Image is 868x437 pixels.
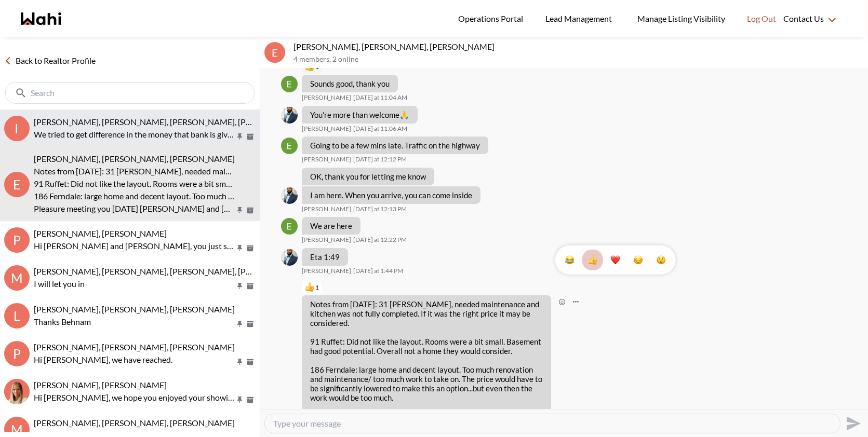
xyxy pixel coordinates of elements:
[4,265,30,291] div: M
[4,116,30,141] div: I
[458,12,527,25] span: Operations Portal
[34,202,235,215] p: Pleasure meeting you [DATE] [PERSON_NAME] and [PERSON_NAME]! All the best
[747,12,776,25] span: Log Out
[4,379,30,404] div: Arsene Dilenga, Michelle
[245,132,256,141] button: Archive
[34,380,167,390] span: [PERSON_NAME], [PERSON_NAME]
[245,282,256,291] button: Archive
[4,172,30,197] div: E
[605,250,626,270] button: Select Reaction: Heart
[4,341,30,366] div: P
[34,342,235,352] span: [PERSON_NAME], [PERSON_NAME], [PERSON_NAME]
[651,250,672,270] button: Select Reaction: Astonished
[34,165,235,177] p: Notes from [DATE]: 31 [PERSON_NAME], needed maintenance and kitchen was not fully completed. If i...
[235,244,245,253] button: Pin
[264,42,285,63] div: E
[235,320,245,329] button: Pin
[21,12,61,25] a: Wahi homepage
[273,418,832,429] textarea: Type your message
[235,206,245,215] button: Pin
[634,12,728,25] span: Manage Listing Visibility
[628,250,649,270] button: Select Reaction: Sad
[34,190,235,202] p: 186 Ferndale: large home and decent layout. Too much renovation and maintenance/ too much work to...
[34,353,235,366] p: Hi [PERSON_NAME], we have reached.
[34,128,235,141] p: We tried to get difference in the money that bank is giving us. We are still missing 5000. If the...
[4,303,30,329] div: L
[293,55,864,64] p: 4 members , 2 online
[34,240,235,252] p: Hi [PERSON_NAME] and [PERSON_NAME], you just saved [STREET_ADDRESS][PERSON_NAME][PERSON_NAME]. Wo...
[245,320,256,329] button: Archive
[235,132,245,141] button: Pin
[235,395,245,404] button: Pin
[34,117,303,127] span: [PERSON_NAME], [PERSON_NAME], [PERSON_NAME], [PERSON_NAME]
[34,418,235,428] span: [PERSON_NAME], [PERSON_NAME], [PERSON_NAME]
[545,12,616,25] span: Lead Management
[235,282,245,291] button: Pin
[245,395,256,404] button: Archive
[34,154,235,163] span: [PERSON_NAME], [PERSON_NAME], [PERSON_NAME]
[34,266,303,276] span: [PERSON_NAME], [PERSON_NAME], [PERSON_NAME], [PERSON_NAME]
[840,412,864,435] button: Send
[235,358,245,366] button: Pin
[34,391,235,404] p: Hi [PERSON_NAME], we hope you enjoyed your showings! Did the properties meet your criteria? What ...
[559,250,580,270] button: Select Reaction: Joy
[34,228,167,238] span: [PERSON_NAME], [PERSON_NAME]
[34,177,235,190] p: 91 Ruffet: Did not like the layout. Rooms were a bit small. Basement had good potential. Overall ...
[245,244,256,253] button: Archive
[4,379,30,404] img: A
[245,358,256,366] button: Archive
[582,250,603,270] button: Select Reaction: Thumbs up
[34,316,235,328] p: Thanks Behnam
[245,206,256,215] button: Archive
[293,42,864,52] p: [PERSON_NAME], [PERSON_NAME], [PERSON_NAME]
[34,304,235,314] span: [PERSON_NAME], [PERSON_NAME], [PERSON_NAME]
[34,278,235,290] p: I will let you in
[4,227,30,253] div: P
[31,88,231,98] input: Search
